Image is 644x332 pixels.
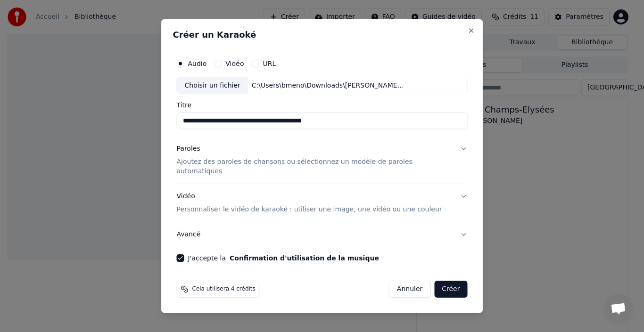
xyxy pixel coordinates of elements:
[177,77,248,94] div: Choisir un fichier
[177,158,453,177] p: Ajoutez des paroles de chansons ou sélectionnez un modèle de paroles automatiques
[263,60,276,67] label: URL
[248,81,408,90] div: C:\Users\bmeno\Downloads\[PERSON_NAME] - Les Champs-Elysées (Karaoke Version).mp3
[225,60,244,67] label: Vidéo
[177,145,200,154] div: Paroles
[177,222,468,247] button: Avancé
[177,102,468,109] label: Titre
[434,281,467,298] button: Créer
[389,281,430,298] button: Annuler
[173,31,471,39] h2: Créer un Karaoké
[177,184,468,222] button: VidéoPersonnaliser le vidéo de karaoké : utiliser une image, une vidéo ou une couleur
[230,255,379,261] button: J'accepte la
[188,255,379,261] label: J'accepte la
[188,60,207,67] label: Audio
[177,137,468,184] button: ParolesAjoutez des paroles de chansons ou sélectionnez un modèle de paroles automatiques
[177,205,442,214] p: Personnaliser le vidéo de karaoké : utiliser une image, une vidéo ou une couleur
[177,192,442,214] div: Vidéo
[192,285,256,293] span: Cela utilisera 4 crédits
